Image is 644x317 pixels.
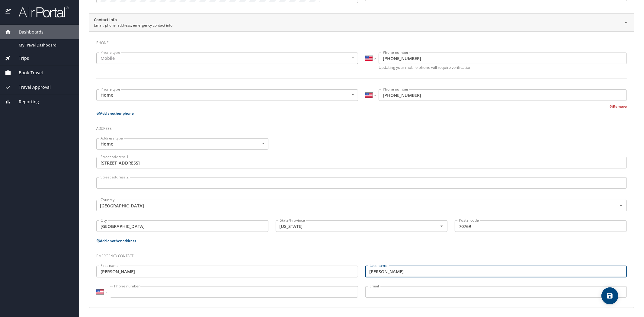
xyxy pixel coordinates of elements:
h2: Contact Info [94,17,172,23]
span: Book Travel [11,69,43,76]
div: Contact InfoEmail, phone, address, emergency contact info [89,14,634,32]
h3: Address [96,122,627,132]
span: Reporting [11,98,39,105]
button: Open [438,223,445,230]
span: Trips [11,55,29,62]
span: Dashboards [11,29,43,35]
h3: Emergency contact [96,249,627,260]
div: Mobile [96,53,358,64]
div: Home [96,89,358,101]
button: Remove [610,104,627,109]
button: Open [617,202,625,209]
span: My Travel Dashboard [19,42,72,48]
p: Updating your mobile phone will require verification [379,66,627,69]
img: icon-airportal.png [5,6,12,18]
button: Add another phone [96,111,134,116]
h3: Phone [96,36,627,46]
div: Home [96,138,268,150]
img: airportal-logo.png [12,6,69,18]
button: save [601,287,618,304]
span: Travel Approval [11,84,51,91]
button: Add another address [96,238,136,243]
p: Email, phone, address, emergency contact info [94,23,172,28]
div: Contact InfoEmail, phone, address, emergency contact info [89,31,634,308]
